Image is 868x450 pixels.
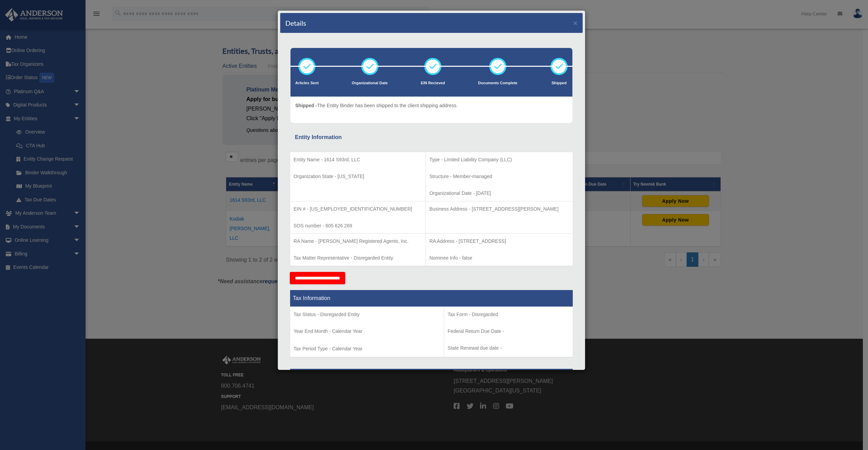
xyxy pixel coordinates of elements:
[295,133,568,142] div: Entity Information
[294,327,440,336] p: Year End Month - Calendar Year
[429,155,569,164] p: Type - Limited Liability Company (LLC)
[478,80,517,87] p: Documents Complete
[295,80,319,87] p: Articles Sent
[285,18,306,28] h4: Details
[448,344,569,352] p: State Renewal due date -
[295,101,458,110] p: The Entity Binder has been shipped to the client shipping address.
[429,205,569,213] p: Business Address - [STREET_ADDRESS][PERSON_NAME]
[294,310,440,319] p: Tax Status - Disregarded Entity
[294,155,422,164] p: Entity Name - 1614 S93rd, LLC
[294,222,422,230] p: SOS number - 605 626 269
[421,80,445,87] p: EIN Recieved
[448,327,569,336] p: Federal Return Due Date -
[448,310,569,319] p: Tax Form - Disregarded
[295,103,317,108] span: Shipped -
[352,80,388,87] p: Organizational Date
[290,307,444,357] td: Tax Period Type - Calendar Year
[294,205,422,213] p: EIN # - [US_EMPLOYER_IDENTIFICATION_NUMBER]
[429,254,569,262] p: Nominee Info - false
[294,237,422,246] p: RA Name - [PERSON_NAME] Registered Agents, Inc.
[573,19,578,26] button: ×
[429,172,569,181] p: Structure - Member-managed
[429,237,569,246] p: RA Address - [STREET_ADDRESS]
[290,368,573,385] th: Formation Progress
[290,290,573,307] th: Tax Information
[429,189,569,198] p: Organizational Date - [DATE]
[550,80,568,87] p: Shipped
[294,172,422,181] p: Organization State - [US_STATE]
[294,254,422,262] p: Tax Matter Representative - Disregarded Entity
